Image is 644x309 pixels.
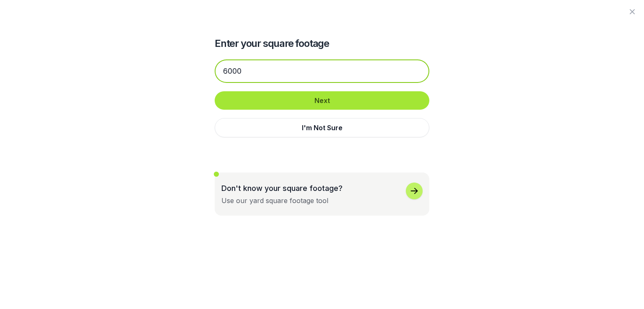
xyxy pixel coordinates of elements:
button: Next [215,91,429,110]
h2: Enter your square footage [215,37,429,50]
button: I'm Not Sure [215,118,429,137]
p: Don't know your square footage? [221,183,343,194]
div: Use our yard square footage tool [221,196,328,206]
button: Don't know your square footage?Use our yard square footage tool [215,173,429,216]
